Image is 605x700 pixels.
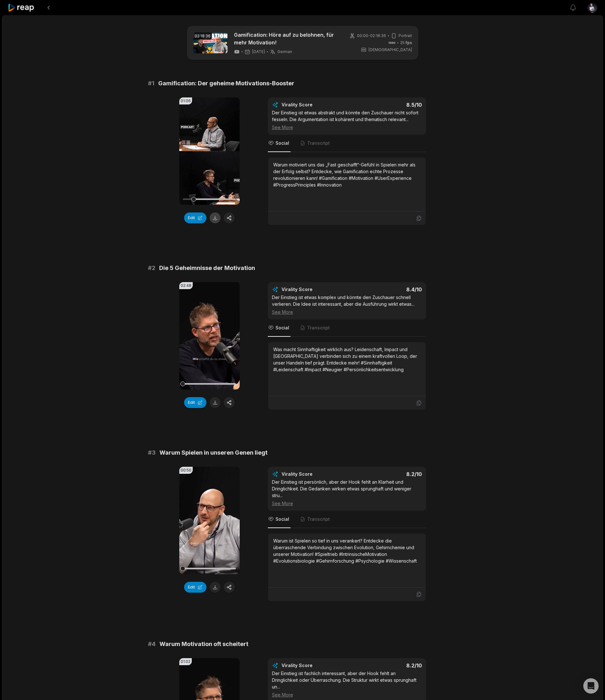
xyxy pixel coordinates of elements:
[159,264,255,273] span: Die 5 Geheimnisse der Motivation
[148,448,156,457] span: # 3
[268,135,426,152] nav: Tabs
[184,582,206,593] button: Edit
[353,286,422,293] div: 8.4 /10
[353,102,422,108] div: 8.5 /10
[307,140,330,146] span: Transcript
[353,662,422,669] div: 8.2 /10
[268,319,426,337] nav: Tabs
[368,47,412,53] span: [DEMOGRAPHIC_DATA]
[400,40,412,46] span: 25
[273,346,421,373] div: Was macht Sinnhaftigkeit wirklich aus? Leidenschaft, Impact und [GEOGRAPHIC_DATA] verbinden sich ...
[159,448,268,457] span: Warum Spielen in unseren Genen liegt
[275,140,289,146] span: Social
[353,471,422,477] div: 8.2 /10
[406,40,412,45] span: fps
[272,479,422,507] div: Der Einstieg ist persönlich, aber der Hook fehlt an Klarheit und Dringlichkeit. Die Gedanken wirk...
[277,49,292,54] span: German
[275,516,289,522] span: Social
[272,294,422,315] div: Der Einstieg ist etwas komplex und könnte den Zuschauer schnell verlieren. Die Idee ist interessa...
[399,33,412,39] span: Portrait
[252,49,265,54] span: [DATE]
[148,264,155,273] span: # 2
[179,97,240,205] video: Your browser does not support mp4 format.
[357,33,386,39] span: 00:00 - 02:18:36
[307,516,330,522] span: Transcript
[282,471,350,477] div: Virality Score
[275,325,289,331] span: Social
[159,640,248,649] span: Warum Motivation oft scheitert
[307,325,330,331] span: Transcript
[583,678,599,694] div: Open Intercom Messenger
[272,670,422,698] div: Der Einstieg ist fachlich interessant, aber der Hook fehlt an Dringlichkeit oder Überraschung. Di...
[148,79,154,88] span: # 1
[179,467,240,574] video: Your browser does not support mp4 format.
[272,309,422,315] div: See More
[272,109,422,131] div: Der Einstieg ist etwas abstrakt und könnte den Zuschauer nicht sofort fesseln. Die Argumentation ...
[148,640,156,649] span: # 4
[268,511,426,528] nav: Tabs
[184,397,206,408] button: Edit
[234,31,342,46] a: Gamification: Höre auf zu belohnen, für mehr Motivation!
[158,79,294,88] span: Gamification: Der geheime Motivations-Booster
[273,161,421,188] div: Warum motiviert uns das „Fast geschafft“-Gefühl in Spielen mehr als der Erfolg selbst? Entdecke, ...
[272,500,422,507] div: See More
[184,212,206,223] button: Edit
[282,662,350,669] div: Virality Score
[282,102,350,108] div: Virality Score
[273,537,421,564] div: Warum ist Spielen so tief in uns verankert? Entdecke die überraschende Verbindung zwischen Evolut...
[272,691,422,698] div: See More
[282,286,350,293] div: Virality Score
[179,282,240,389] video: Your browser does not support mp4 format.
[272,124,422,131] div: See More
